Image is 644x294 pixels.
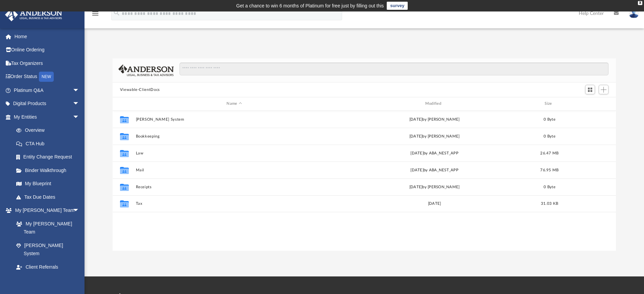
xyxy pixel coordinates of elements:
button: Tax [136,201,333,206]
div: grid [113,111,616,251]
div: [DATE] by [PERSON_NAME] [336,184,533,190]
div: [DATE] by ABA_NEST_APP [336,150,533,156]
a: menu [91,13,99,18]
div: [DATE] [336,201,533,207]
span: 0 Byte [544,134,555,138]
div: NEW [39,72,54,82]
span: 26.47 MB [540,151,558,155]
div: Name [135,101,333,107]
a: My [PERSON_NAME] Teamarrow_drop_down [5,204,86,217]
div: Get a chance to win 6 months of Platinum for free just by filling out this [236,2,384,10]
img: User Pic [629,8,639,18]
div: Modified [336,101,533,107]
div: id [116,101,133,107]
button: Mail [136,168,333,172]
i: menu [91,9,99,18]
a: Platinum Q&Aarrow_drop_down [5,83,90,97]
span: arrow_drop_down [73,110,86,124]
a: My Entitiesarrow_drop_down [5,110,90,124]
span: arrow_drop_down [73,83,86,97]
a: [PERSON_NAME] System [9,239,86,260]
button: Switch to Grid View [585,85,595,94]
span: 0 Byte [544,117,555,121]
a: survey [387,2,408,10]
a: Home [5,30,90,43]
span: 0 Byte [544,185,555,189]
a: Tax Due Dates [9,190,90,204]
button: [PERSON_NAME] System [136,117,333,122]
div: [DATE] by ABA_NEST_APP [336,167,533,173]
a: Binder Walkthrough [9,164,90,177]
a: Overview [9,124,90,137]
a: Client Referrals [9,260,86,274]
button: Law [136,151,333,155]
a: Tax Organizers [5,56,90,70]
input: Search files and folders [180,63,609,75]
a: Order StatusNEW [5,70,90,84]
div: [DATE] by [PERSON_NAME] [336,116,533,122]
a: My Blueprint [9,177,86,191]
i: search [113,9,120,17]
a: Online Ordering [5,43,90,57]
div: [DATE] by [PERSON_NAME] [336,133,533,139]
span: 76.95 MB [540,168,558,172]
button: Receipts [136,185,333,189]
a: CTA Hub [9,137,90,150]
button: Add [599,85,609,94]
button: Viewable-ClientDocs [120,87,160,93]
a: My [PERSON_NAME] Team [9,217,83,239]
img: Anderson Advisors Platinum Portal [3,8,64,21]
a: Entity Change Request [9,150,90,164]
span: arrow_drop_down [73,97,86,111]
div: Size [536,101,563,107]
button: Bookkeeping [136,134,333,139]
span: 31.03 KB [541,202,558,205]
div: id [566,101,613,107]
div: close [638,1,642,5]
a: Digital Productsarrow_drop_down [5,97,90,111]
span: arrow_drop_down [73,204,86,218]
